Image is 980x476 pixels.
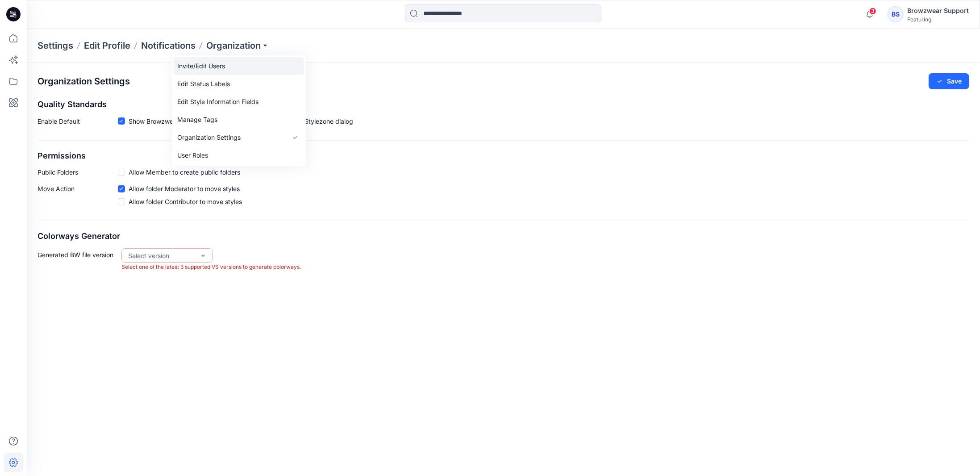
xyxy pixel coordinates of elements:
h2: Permissions [38,151,969,161]
a: Manage Tags [174,111,304,129]
a: Edit Status Labels [174,75,304,93]
p: Settings [38,39,73,52]
h2: Colorways Generator [38,232,969,241]
div: Featuring [907,16,969,23]
p: Public Folders [38,167,118,177]
span: Allow Member to create public folders [129,167,240,177]
a: Invite/Edit Users [174,57,304,75]
p: Enable Default [38,117,118,129]
a: Organization Settings [174,129,304,146]
div: BS [888,6,904,22]
button: Save [929,73,969,89]
a: User Roles [174,146,304,164]
span: 3 [869,8,876,15]
p: Select one of the latest 3 supported VS versions to generate colorways. [121,263,301,272]
p: Generated BW file version [38,248,118,272]
p: Move Action [38,184,118,210]
span: Allow folder Moderator to move styles [129,184,240,193]
a: Edit Profile [84,39,130,52]
span: Allow folder Contributor to move styles [129,197,242,206]
a: Notifications [141,39,196,52]
span: Show Browzwear’s default quality standards in the Share to Stylezone dialog [129,117,353,126]
h2: Organization Settings [38,76,130,87]
h2: Quality Standards [38,100,969,109]
div: Select version [128,251,195,260]
div: Browzwear Support [907,5,969,16]
a: Edit Style Information Fields [174,93,304,111]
